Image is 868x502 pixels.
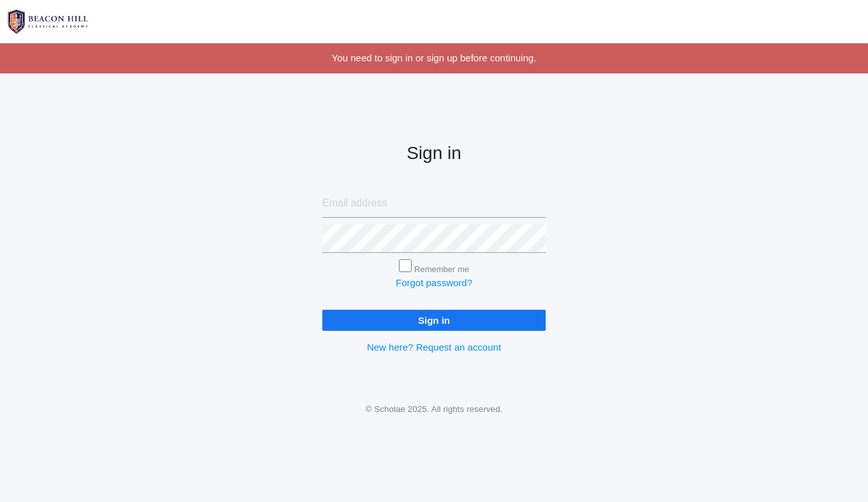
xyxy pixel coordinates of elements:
[396,277,472,288] a: Forgot password?
[367,342,501,353] a: New here? Request an account
[414,264,469,274] label: Remember me
[322,189,546,218] input: Email address
[322,144,546,164] h2: Sign in
[322,310,546,331] input: Sign in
